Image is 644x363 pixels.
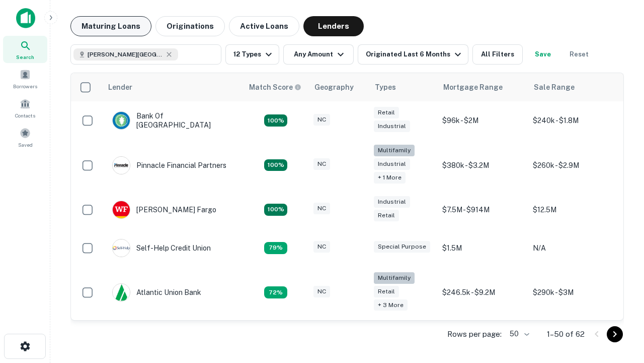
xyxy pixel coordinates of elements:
[112,283,201,301] div: Atlantic Union Bank
[15,111,35,119] span: Contacts
[249,82,301,93] div: Capitalize uses an advanced AI algorithm to match your search with the best lender. The match sco...
[534,81,575,93] div: Sale Range
[607,326,623,342] button: Go to next page
[313,203,330,214] div: NC
[264,114,287,127] div: Matching Properties: 14, hasApolloMatch: undefined
[13,82,37,90] span: Borrowers
[366,48,464,60] div: Originated Last 6 Months
[308,73,369,101] th: Geography
[437,140,528,191] td: $380k - $3.2M
[102,73,243,101] th: Lender
[16,53,34,61] span: Search
[18,141,33,149] span: Saved
[113,284,130,301] img: picture
[313,114,330,126] div: NC
[313,158,330,170] div: NC
[358,44,468,65] button: Originated Last 6 Months
[16,8,35,28] img: capitalize-icon.png
[527,44,559,65] button: Save your search to get updates of matches that match your search criteria.
[3,94,47,122] a: Contacts
[443,81,503,93] div: Mortgage Range
[70,16,151,36] button: Maturing Loans
[303,16,364,36] button: Lenders
[313,241,330,253] div: NC
[437,191,528,229] td: $7.5M - $914M
[313,286,330,297] div: NC
[3,124,47,151] a: Saved
[112,201,216,219] div: [PERSON_NAME] Fargo
[264,159,287,171] div: Matching Properties: 25, hasApolloMatch: undefined
[155,16,225,36] button: Originations
[437,267,528,318] td: $246.5k - $9.2M
[108,81,132,93] div: Lender
[374,241,430,253] div: Special Purpose
[249,82,299,93] h6: Match Score
[374,172,406,184] div: + 1 more
[528,267,618,318] td: $290k - $3M
[437,229,528,267] td: $1.5M
[374,286,399,297] div: Retail
[113,112,130,129] img: picture
[283,44,354,65] button: Any Amount
[3,36,47,63] a: Search
[374,120,410,132] div: Industrial
[374,272,415,284] div: Multifamily
[112,111,233,130] div: Bank Of [GEOGRAPHIC_DATA]
[314,81,354,93] div: Geography
[437,73,528,101] th: Mortgage Range
[264,242,287,254] div: Matching Properties: 11, hasApolloMatch: undefined
[528,191,618,229] td: $12.5M
[3,65,47,92] a: Borrowers
[437,318,528,356] td: $200k - $3.3M
[374,145,415,156] div: Multifamily
[447,328,502,340] p: Rows per page:
[594,282,644,331] iframe: Chat Widget
[229,16,299,36] button: Active Loans
[374,210,399,221] div: Retail
[437,101,528,140] td: $96k - $2M
[374,107,399,118] div: Retail
[374,158,410,170] div: Industrial
[112,156,226,174] div: Pinnacle Financial Partners
[112,239,211,257] div: Self-help Credit Union
[374,299,408,311] div: + 3 more
[563,44,595,65] button: Reset
[113,157,130,174] img: picture
[528,318,618,356] td: $480k - $3.1M
[374,196,410,208] div: Industrial
[528,140,618,191] td: $260k - $2.9M
[369,73,437,101] th: Types
[225,44,279,65] button: 12 Types
[243,73,308,101] th: Capitalize uses an advanced AI algorithm to match your search with the best lender. The match sco...
[472,44,523,65] button: All Filters
[375,81,396,93] div: Types
[528,229,618,267] td: N/A
[88,50,163,59] span: [PERSON_NAME][GEOGRAPHIC_DATA], [GEOGRAPHIC_DATA]
[528,73,618,101] th: Sale Range
[528,101,618,140] td: $240k - $1.8M
[264,204,287,216] div: Matching Properties: 15, hasApolloMatch: undefined
[547,328,585,340] p: 1–50 of 62
[113,239,130,257] img: picture
[264,286,287,298] div: Matching Properties: 10, hasApolloMatch: undefined
[506,327,531,341] div: 50
[113,201,130,218] img: picture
